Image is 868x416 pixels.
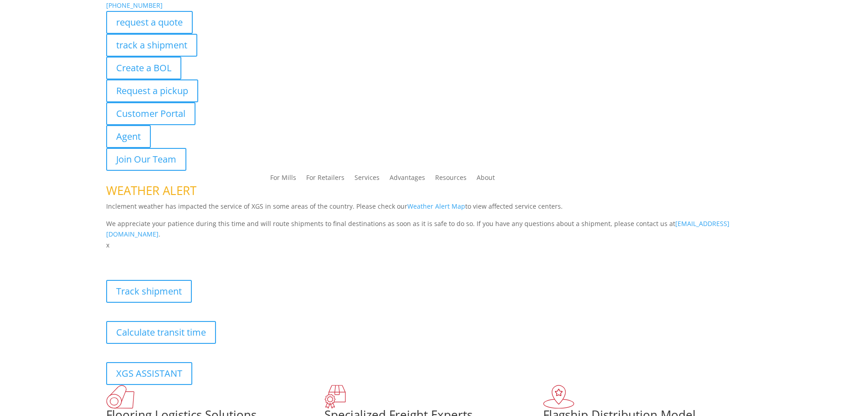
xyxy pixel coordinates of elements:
a: For Retailers [306,174,344,184]
a: Create a BOL [106,57,181,79]
p: We appreciate your patience during this time and will route shipments to final destinations as so... [106,218,762,240]
a: Advantages [390,174,425,184]
a: Customer Portal [106,102,195,125]
a: Request a pickup [106,79,198,102]
p: x [106,240,762,251]
a: Track shipment [106,280,192,303]
span: WEATHER ALERT [106,182,196,199]
a: track a shipment [106,34,197,57]
a: Resources [435,174,467,184]
a: Join Our Team [106,148,186,171]
a: [PHONE_NUMBER] [106,1,163,10]
img: xgs-icon-flagship-distribution-model-red [543,385,575,409]
a: For Mills [270,174,296,184]
a: Agent [106,125,151,148]
a: Weather Alert Map [407,202,465,211]
img: xgs-icon-focused-on-flooring-red [324,385,346,409]
a: Calculate transit time [106,321,216,344]
p: Inclement weather has impacted the service of XGS in some areas of the country. Please check our ... [106,201,762,218]
a: request a quote [106,11,193,34]
a: Services [354,174,380,184]
a: XGS ASSISTANT [106,362,192,385]
a: About [477,174,495,184]
img: xgs-icon-total-supply-chain-intelligence-red [106,385,134,409]
b: Visibility, transparency, and control for your entire supply chain. [106,252,309,261]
